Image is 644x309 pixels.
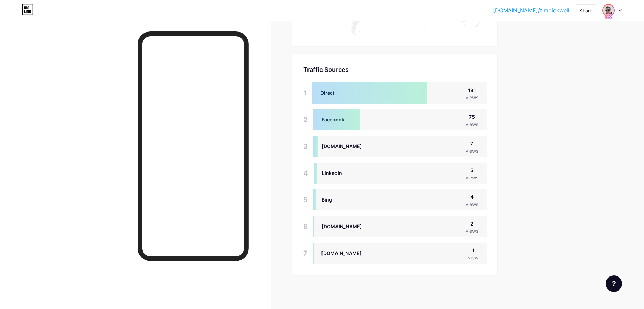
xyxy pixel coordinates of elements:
[475,20,481,28] path: New Zealand
[321,196,332,203] div: Bing
[303,65,487,74] div: Traffic Sources
[466,227,478,234] div: views
[466,140,478,147] div: 7
[425,29,426,30] path: French Southern Territories
[579,7,592,14] div: Share
[466,167,478,174] div: 5
[466,120,478,128] div: views
[466,201,478,208] div: views
[303,136,308,157] div: 3
[303,216,308,237] div: 6
[466,147,478,154] div: views
[321,223,362,230] div: [DOMAIN_NAME]
[352,12,362,35] path: Argentina
[466,174,478,181] div: views
[493,6,570,14] a: [DOMAIN_NAME]/timpickwell
[351,10,356,35] path: Chile
[303,163,308,184] div: 4
[466,220,478,227] div: 2
[303,243,307,264] div: 7
[322,169,342,177] div: LinkedIn
[303,189,308,210] div: 5
[303,109,308,130] div: 2
[303,82,307,104] div: 1
[321,249,362,257] div: [DOMAIN_NAME]
[321,143,362,150] div: [DOMAIN_NAME]
[358,31,360,32] path: Falkland Islands (Malvinas)
[468,254,478,261] div: view
[466,113,478,120] div: 75
[466,193,478,201] div: 4
[466,87,478,94] div: 181
[466,94,478,101] div: views
[603,5,614,16] img: janakjones
[468,247,478,254] div: 1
